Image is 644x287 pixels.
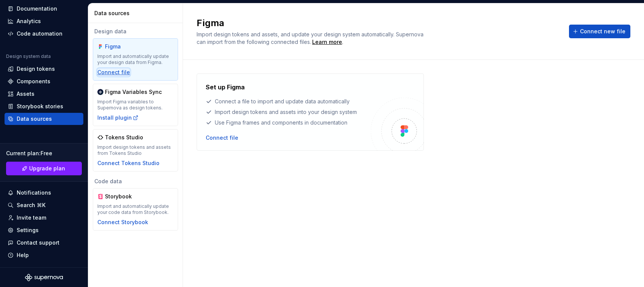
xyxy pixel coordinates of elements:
[5,237,83,249] button: Contact support
[5,28,83,40] a: Code automation
[17,78,50,85] div: Components
[206,108,371,116] div: Import design tokens and assets into your design system
[17,17,41,25] div: Analytics
[6,150,82,157] div: Current plan : Free
[94,9,180,17] div: Data sources
[97,218,148,226] button: Connect Storybook
[5,249,83,261] button: Help
[5,212,83,224] a: Invite team
[312,38,342,46] a: Learn more
[105,43,141,50] div: Figma
[93,129,178,172] a: Tokens StudioImport design tokens and assets from Tokens StudioConnect Tokens Studio
[5,88,83,100] a: Assets
[5,199,83,211] button: Search ⌘K
[17,115,52,123] div: Data sources
[105,193,141,200] div: Storybook
[5,113,83,125] a: Data sources
[29,165,65,172] span: Upgrade plan
[5,75,83,87] a: Components
[6,162,82,175] a: Upgrade plan
[93,188,178,231] a: StorybookImport and automatically update your code data from Storybook.Connect Storybook
[17,90,34,98] div: Assets
[197,17,560,29] h2: Figma
[93,178,178,185] div: Code data
[206,134,238,142] button: Connect file
[17,189,51,197] div: Notifications
[97,144,174,156] div: Import design tokens and assets from Tokens Studio
[17,226,39,234] div: Settings
[93,28,178,35] div: Design data
[93,38,178,81] a: FigmaImport and automatically update your design data from Figma.Connect file
[97,69,130,76] button: Connect file
[105,88,162,96] div: Figma Variables Sync
[569,25,630,38] button: Connect new file
[17,30,63,37] div: Code automation
[97,159,159,167] button: Connect Tokens Studio
[5,63,83,75] a: Design tokens
[25,274,63,281] svg: Supernova Logo
[97,203,174,215] div: Import and automatically update your code data from Storybook.
[17,214,46,221] div: Invite team
[206,83,245,92] h4: Set up Figma
[6,53,51,59] div: Design system data
[580,28,625,35] span: Connect new file
[206,98,371,105] div: Connect a file to import and update data automatically
[5,187,83,199] button: Notifications
[97,53,174,66] div: Import and automatically update your design data from Figma.
[5,100,83,112] a: Storybook stories
[197,31,425,45] span: Import design tokens and assets, and update your design system automatically. Supernova can impor...
[17,5,57,12] div: Documentation
[206,119,371,126] div: Use Figma frames and components in documentation
[17,239,59,246] div: Contact support
[105,134,143,141] div: Tokens Studio
[5,3,83,15] a: Documentation
[5,224,83,236] a: Settings
[17,65,55,73] div: Design tokens
[93,84,178,126] a: Figma Variables SyncImport Figma variables to Supernova as design tokens.Install plugin
[17,103,63,110] div: Storybook stories
[17,201,45,209] div: Search ⌘K
[17,251,29,259] div: Help
[97,114,139,122] button: Install plugin
[5,15,83,27] a: Analytics
[97,99,174,111] div: Import Figma variables to Supernova as design tokens.
[311,39,343,45] span: .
